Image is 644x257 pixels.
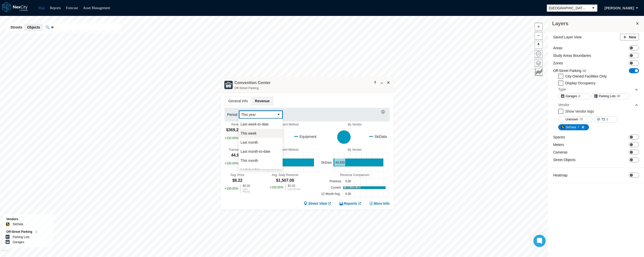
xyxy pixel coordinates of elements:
div: $0.00 [243,184,250,187]
div: Avg. Price [230,173,244,177]
div: $8.22 [232,178,243,183]
text: 0.00 [345,192,351,196]
a: Mapbox homepage [2,250,8,255]
div: + 100.00 % [225,134,238,143]
div: + 100.00 % [225,159,238,168]
span: 80 [617,94,620,99]
button: Unknown76 [558,116,593,122]
text: 0.00 [345,180,351,183]
label: Cameras [553,150,568,155]
span: Parking Lots [599,94,616,99]
div: By Vendor [320,148,390,151]
a: Street View [304,201,332,206]
div: Avg. Daily Revenue [272,173,298,177]
button: Zoom in [535,23,543,31]
text: SkiData [321,161,332,164]
a: Asset Management [83,6,110,10]
div: Type [558,86,638,93]
span: Last month-to-date [240,149,270,154]
button: Layers management [535,59,543,67]
div: Transactions [229,148,246,151]
label: Study Areas Boundaries [553,53,591,58]
a: Forecast [66,6,78,10]
div: Vendor [558,102,569,107]
label: Zones [553,61,563,66]
button: Objects [24,24,42,31]
span: [PERSON_NAME] [605,6,634,11]
span: This week [240,131,256,136]
button: select [275,111,283,119]
span: SkiData [566,125,576,130]
div: Last Period [243,188,250,193]
button: Streets [8,24,25,31]
span: More Info [374,201,390,206]
label: Saved Layer View [553,35,582,40]
text: 369,235.00 [345,186,360,190]
span: Reports [344,201,357,206]
a: Map [38,6,45,10]
label: Garages [13,240,24,245]
span: [GEOGRAPHIC_DATA][PERSON_NAME] [549,6,587,11]
span: Zoom out [535,32,542,39]
span: 88 [583,69,586,73]
span: This year [241,112,273,117]
div: $369,235.00 [226,127,249,133]
span: Streets [10,25,22,30]
button: Reset bearing to north [535,41,543,49]
div: By Payment Method [250,148,320,151]
label: Show Vendor logo [565,109,594,113]
div: Off-Street Parking [234,86,271,91]
button: Key metrics [535,68,543,76]
span: Street View [308,201,327,206]
div: + 100.00 % [225,184,238,193]
div: 44,939 [231,152,244,158]
h3: Layers [552,20,635,27]
span: Objects [27,25,40,30]
h4: Double-click to make header text selectable [234,80,271,86]
text: 44,939 [335,161,345,164]
label: Period [227,112,239,117]
button: More Info [369,201,390,206]
label: Street Objects [553,157,576,162]
label: Spaces [553,135,565,140]
div: Vendor [558,101,638,109]
label: SkiData [13,222,23,227]
a: Reports [339,201,362,206]
button: Home [535,50,543,58]
span: 2 [36,230,37,233]
div: Double-click to make header text selectable [234,80,271,91]
span: This month [240,158,258,163]
span: T2 [601,117,605,122]
div: Off-Street Parking [6,229,49,235]
div: Revenue Comparison [320,173,390,177]
span: General Info [225,97,251,105]
text: 12 Month Avg. [321,192,341,196]
button: Garages8 [558,93,590,99]
span: 76 [579,117,583,122]
div: By Payment Method [250,123,320,126]
span: Last week-to-date [240,122,269,127]
span: Last month [240,140,258,145]
span: Garages [566,94,577,99]
span: Reset bearing to north [535,41,542,48]
span: 5 [606,117,608,122]
span: Revenue [251,97,273,105]
span: New [629,35,636,40]
div: $0.00 [288,184,301,187]
label: Parking Lots [13,235,30,240]
div: Vendors [6,217,49,222]
span: Zoom in [535,23,542,30]
span: 8 [578,94,580,99]
div: + 100.00 % [270,184,283,191]
div: Last Period [288,188,301,191]
button: select [589,5,597,12]
label: Areas [553,45,562,50]
text: Previous [330,180,341,183]
button: SkiData7 [558,124,589,130]
div: Revenue [231,123,244,126]
label: Display Occupancy [565,81,596,85]
span: Last quarter [240,167,259,172]
label: Heatmap [553,173,568,178]
span: 7 [577,125,579,130]
label: Meters [553,142,564,147]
